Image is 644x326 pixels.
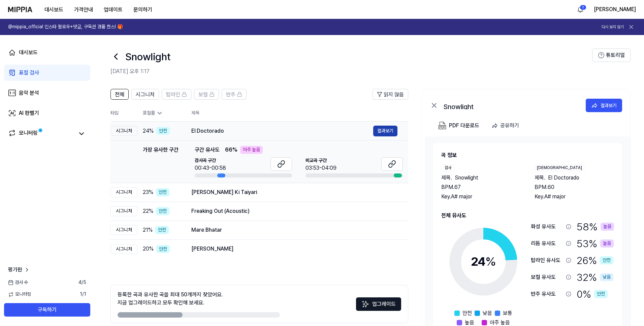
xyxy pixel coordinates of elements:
div: Mare Bhatar [191,226,397,234]
span: 22 % [143,207,153,215]
div: 시그니처 [110,206,137,216]
button: 문의하기 [128,3,158,17]
span: 시그니처 [136,91,155,99]
span: 검사곡 구간 [195,157,226,164]
div: BPM. 60 [535,183,614,191]
th: 타입 [110,105,137,122]
div: 보컬 유사도 [531,273,563,281]
button: 보컬 [194,89,219,100]
div: [PERSON_NAME] [191,245,397,253]
span: 반주 [226,91,235,99]
button: 가격안내 [69,3,98,17]
a: 업데이트 [98,0,128,19]
img: logo [8,7,32,12]
h2: 곡 정보 [441,151,614,159]
span: 21 % [143,226,153,234]
div: 53 % [577,236,614,251]
button: 대시보드 [39,3,69,17]
button: 공유하기 [489,119,524,132]
div: 안전 [156,127,170,135]
h1: @mippia_official 인스타 팔로우+댓글, 구독권 경품 찬스! 🎁 [8,24,123,30]
div: BPM. 67 [441,183,521,191]
a: 모니터링 [8,129,74,138]
th: 제목 [191,105,408,121]
button: 읽지 않음 [373,89,408,100]
button: 탑라인 [162,89,191,100]
div: 58 % [577,220,614,234]
div: 00:43-00:58 [195,164,226,172]
span: 보통 [503,309,512,317]
a: 평가판 [8,266,30,274]
div: 표절 검사 [19,69,39,77]
div: 표절률 [143,110,181,117]
div: Key. A# major [441,193,521,201]
span: 읽지 않음 [384,91,404,99]
span: 구간 유사도 [195,146,220,154]
span: 안전 [462,309,472,317]
div: 24 [471,253,496,271]
div: 결과보기 [601,102,617,109]
div: 낮음 [600,273,613,281]
a: 대시보드 [4,44,90,61]
span: 모니터링 [8,291,31,298]
span: El Doctorado [548,174,579,182]
div: 화성 유사도 [531,223,563,231]
a: 표절 검사 [4,65,90,81]
div: [DEMOGRAPHIC_DATA] [535,165,584,171]
div: Freaking Out (Acoustic) [191,207,397,215]
span: 제목 . [535,174,545,182]
button: 구독하기 [4,303,90,317]
div: 검사 [441,165,455,171]
span: 검사 수 [8,279,28,286]
div: Snowlight [444,101,578,109]
button: 전체 [110,89,129,100]
span: 20 % [143,245,154,253]
a: Sparkles업그레이드 [356,303,401,309]
span: 4 / 5 [78,279,86,286]
div: 시그니처 [110,187,137,197]
div: 안전 [156,188,169,196]
div: 03:53-04:09 [305,164,336,172]
div: 32 % [577,270,613,284]
div: 공유하기 [500,121,519,130]
img: Sparkles [361,300,369,308]
div: 1 [580,5,586,10]
a: AI 판별기 [4,105,90,121]
button: 알림1 [575,4,586,15]
div: 높음 [601,223,614,231]
button: 다시 보지 않기 [602,24,624,30]
div: 26 % [577,253,613,267]
span: 보컬 [198,91,208,99]
div: 안전 [156,245,170,253]
div: AI 판별기 [19,109,39,117]
div: 시그니처 [110,126,137,136]
div: 탑라인 유사도 [531,256,563,264]
span: 제목 . [441,174,452,182]
span: 탑라인 [166,91,180,99]
div: 반주 유사도 [531,290,563,298]
div: 등록한 곡과 유사한 곡을 최대 50개까지 찾았어요. 지금 업그레이드하고 모두 확인해 보세요. [118,291,223,307]
div: [PERSON_NAME] Ki Taiyari [191,188,397,196]
div: 대시보드 [19,48,38,57]
button: 시그니처 [131,89,159,100]
div: 안전 [156,207,169,215]
div: 높음 [600,239,614,248]
img: 알림 [576,5,584,13]
div: 시그니처 [110,244,137,254]
h1: Snowlight [125,50,170,64]
span: % [485,254,496,269]
span: 23 % [143,188,153,196]
button: 업그레이드 [356,297,401,311]
button: 업데이트 [98,3,128,17]
div: 0 % [577,287,608,301]
div: Key. A# major [535,193,614,201]
div: 아주 높음 [240,146,263,154]
div: 모니터링 [19,129,38,138]
div: 안전 [155,226,169,234]
div: 가장 유사한 구간 [143,146,179,177]
div: PDF 다운로드 [449,121,479,130]
button: 반주 [222,89,247,100]
span: 전체 [115,91,124,99]
div: 음악 분석 [19,89,39,97]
